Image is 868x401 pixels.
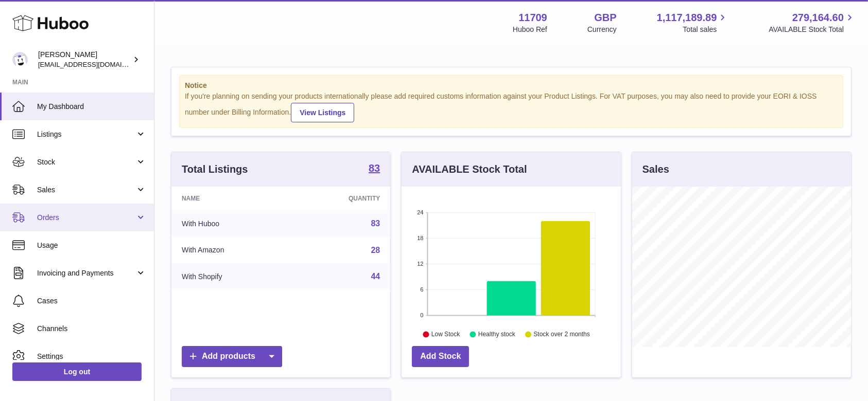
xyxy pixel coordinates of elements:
[769,25,856,34] span: AVAILABLE Stock Total
[369,163,380,175] a: 83
[38,60,151,68] span: [EMAIL_ADDRESS][DOMAIN_NAME]
[37,352,146,361] span: Settings
[37,102,146,112] span: My Dashboard
[518,11,547,25] strong: 11709
[412,346,469,367] a: Add Stock
[291,187,391,210] th: Quantity
[478,331,516,338] text: Healthy stock
[12,362,142,381] a: Log out
[643,162,669,176] h3: Sales
[37,296,146,306] span: Cases
[12,52,28,67] img: admin@talkingpointcards.com
[421,312,424,318] text: 0
[371,272,380,281] a: 44
[513,25,547,34] div: Huboo Ref
[371,219,380,228] a: 83
[171,237,291,264] td: With Amazon
[792,11,844,25] span: 279,164.60
[431,331,460,338] text: Low Stock
[418,261,424,267] text: 12
[657,11,729,34] a: 1,117,189.89 Total sales
[185,81,838,90] strong: Notice
[594,11,616,25] strong: GBP
[182,162,248,176] h3: Total Listings
[418,235,424,241] text: 18
[38,50,131,69] div: [PERSON_NAME]
[657,11,717,25] span: 1,117,189.89
[369,163,380,173] strong: 83
[37,185,135,195] span: Sales
[37,157,135,167] span: Stock
[37,130,135,139] span: Listings
[37,213,135,223] span: Orders
[371,246,380,254] a: 28
[421,286,424,293] text: 6
[683,25,728,34] span: Total sales
[185,92,838,122] div: If you're planning on sending your products internationally please add required customs informati...
[37,268,135,278] span: Invoicing and Payments
[37,241,146,250] span: Usage
[412,162,527,176] h3: AVAILABLE Stock Total
[418,209,424,215] text: 24
[291,103,354,122] a: View Listings
[587,25,617,34] div: Currency
[37,324,146,334] span: Channels
[171,187,291,210] th: Name
[534,331,590,338] text: Stock over 2 months
[171,210,291,237] td: With Huboo
[171,263,291,290] td: With Shopify
[182,346,282,367] a: Add products
[769,11,856,34] a: 279,164.60 AVAILABLE Stock Total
